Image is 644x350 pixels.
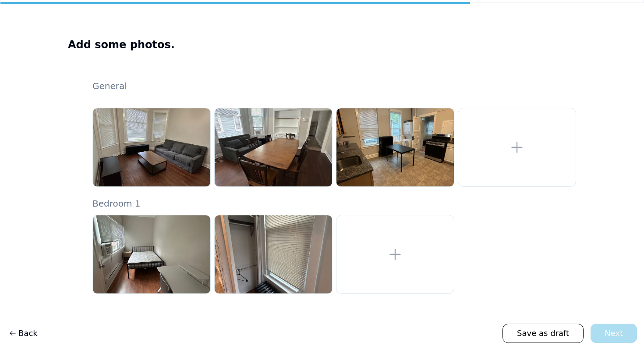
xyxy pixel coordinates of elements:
[9,327,38,339] span: Back
[92,197,454,210] p: Bedroom 1
[93,215,210,293] img: listing/cmemxxao903ofg3pnh935hd8m/uqda2jrz93c5bt6ptzqm2pdo
[93,108,210,186] img: listing/cmemxxao903ofg3pnh935hd8m/tmthskakh4oh4zyehsbvt19k
[215,215,332,293] img: listing/cmemxxao903ofg3pnh935hd8m/plxqifx3gpff6po4ghmoz3r7
[502,324,584,343] a: Save as draft
[92,80,576,92] p: General
[7,324,48,343] a: Back
[68,38,576,52] h3: Add some photos.
[215,108,332,186] img: listing/cmemxxao903ofg3pnh935hd8m/tzq5jgqhbtzzskqms0bd4qww
[336,108,454,186] img: listing/cmemxxao903ofg3pnh935hd8m/k6npvw58ol5wn4tq5525ia05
